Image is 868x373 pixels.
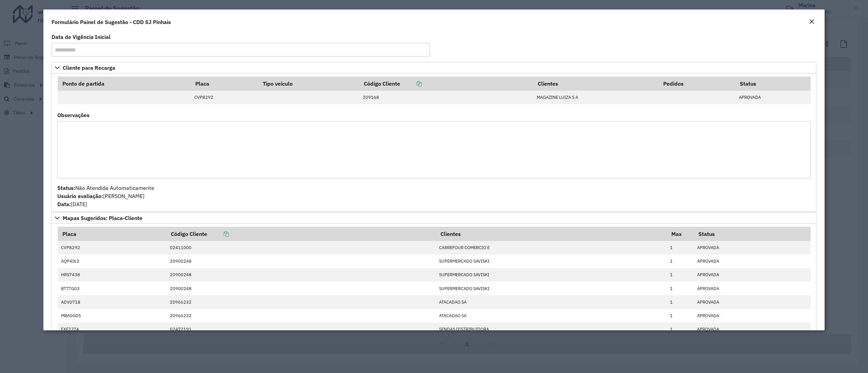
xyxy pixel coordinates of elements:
h4: Formulário Painel de Sugestão - CDD SJ Pinhais [52,18,171,26]
td: APROVADA [735,91,810,104]
td: MBA0G05 [58,309,166,323]
a: Copiar [207,231,229,237]
td: CVP8292 [191,91,258,104]
td: AQP4I62 [58,255,166,268]
a: Copiar [400,80,422,87]
th: Placa [58,227,166,241]
strong: Data: [57,201,71,207]
td: BTT7G03 [58,282,166,295]
th: Clientes [436,227,667,241]
td: APROVADA [694,282,811,295]
td: MAGAZINE LUIZA S A [533,91,659,104]
td: APROVADA [694,241,811,255]
td: 20966232 [166,295,436,309]
td: 1 [667,255,694,268]
td: SUPERMERCADO SAVISKI [436,268,667,282]
td: 02472191 [166,323,436,336]
label: Data de Vigência Inicial [52,33,111,41]
th: Código Cliente [166,227,436,241]
em: Fechar [809,19,814,24]
td: ATACADAO SA [436,295,667,309]
label: Observações [57,111,90,119]
strong: Status: [57,184,75,191]
td: SUPERMERCADO SAVISKI [436,282,667,295]
td: APROVADA [694,323,811,336]
td: CVP8292 [58,241,166,255]
th: Ponto de partida [58,76,191,91]
td: 209168 [359,91,533,104]
strong: Usuário avaliação: [57,193,103,199]
td: APROVADA [694,309,811,323]
td: 02411000 [166,241,436,255]
th: Código Cliente [359,76,533,91]
th: Status [694,227,811,241]
td: 1 [667,295,694,309]
td: 20900248 [166,268,436,282]
td: 1 [667,282,694,295]
th: Pedidos [658,76,735,91]
td: 1 [667,268,694,282]
span: Mapas Sugeridos: Placa-Cliente [63,215,142,221]
td: 20900248 [166,282,436,295]
th: Tipo veículo [258,76,359,91]
td: 20900248 [166,255,436,268]
td: ATACADAO SA [436,309,667,323]
td: 20966232 [166,309,436,323]
td: FXF2J74 [58,323,166,336]
td: 1 [667,323,694,336]
td: APROVADA [694,255,811,268]
span: Cliente para Recarga [63,65,115,70]
th: Max [667,227,694,241]
th: Clientes [533,76,659,91]
a: Cliente para Recarga [52,62,816,73]
td: SENDAS DISTRIBUIDORA [436,323,667,336]
td: SUPERMERCADO SAVISKI [436,255,667,268]
div: Cliente para Recarga [52,73,816,212]
td: HRS7438 [58,268,166,282]
a: Mapas Sugeridos: Placa-Cliente [52,212,816,224]
span: Não Atendida Automaticamente [PERSON_NAME] [DATE] [57,184,154,207]
td: APROVADA [694,295,811,309]
button: Close [807,18,816,26]
td: CARREFOUR COMERCIO E [436,241,667,255]
td: 1 [667,309,694,323]
td: 1 [667,241,694,255]
th: Placa [191,76,258,91]
td: ADV0718 [58,295,166,309]
th: Status [735,76,810,91]
td: APROVADA [694,268,811,282]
